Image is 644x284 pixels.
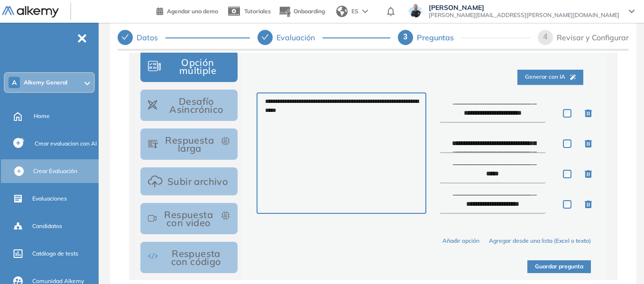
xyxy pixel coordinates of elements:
span: Generar con IA [525,73,576,82]
img: Logo [2,6,59,18]
span: Catálogo de tests [32,249,78,258]
span: 3 [403,33,407,41]
div: Evaluación [276,30,322,45]
div: Evaluación [258,30,390,45]
span: Evaluaciones [32,194,67,203]
span: check [121,33,129,41]
span: check [261,33,269,41]
div: Preguntas [417,30,461,45]
button: Generar con IA [517,70,583,85]
span: Agendar una demo [167,8,218,15]
img: arrow [362,9,368,13]
button: Respuesta con código [140,242,238,273]
div: 4Revisar y Configurar [538,30,629,45]
span: [PERSON_NAME] [429,4,619,11]
button: Desafío Asincrónico [140,90,238,121]
span: Tutoriales [244,8,271,15]
button: Respuesta con video [140,203,238,234]
div: Revisar y Configurar [557,30,629,45]
span: 4 [543,33,548,41]
a: Agendar una demo [156,5,218,16]
span: Onboarding [294,8,325,15]
span: [PERSON_NAME][EMAIL_ADDRESS][PERSON_NAME][DOMAIN_NAME] [429,11,619,19]
button: Añadir opción [442,237,479,246]
span: Home [34,112,50,120]
button: Subir archivo [140,167,238,195]
div: Datos [118,30,250,45]
img: world [336,6,348,17]
button: Onboarding [278,1,325,22]
div: 3Preguntas [398,30,530,45]
span: A [12,79,17,86]
button: Agregar desde una lista (Excel o texto) [489,237,591,246]
span: ES [351,7,359,16]
span: Candidatos [32,222,62,230]
span: Alkemy General [24,79,67,86]
button: Respuesta larga [140,128,238,160]
span: Crear evaluacion con AI [35,139,97,148]
button: Opción múltiple [140,51,238,82]
div: Datos [137,30,166,45]
span: Crear Evaluación [33,167,77,175]
button: Guardar pregunta [527,260,591,273]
